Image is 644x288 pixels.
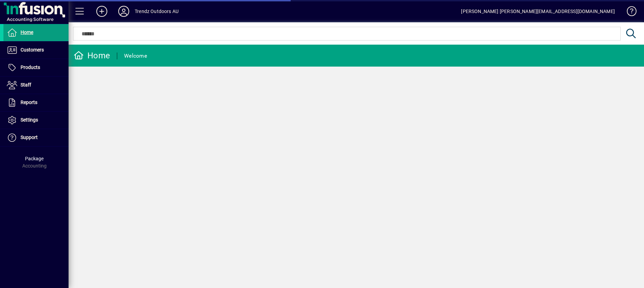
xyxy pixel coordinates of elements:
span: Staff [21,82,31,88]
span: Home [21,30,33,35]
span: Settings [21,117,38,123]
button: Profile [113,5,135,18]
a: Support [3,129,69,146]
span: Support [21,135,38,140]
div: Home [74,50,110,61]
span: Reports [21,100,37,105]
div: [PERSON_NAME] [PERSON_NAME][EMAIL_ADDRESS][DOMAIN_NAME] [461,6,615,17]
a: Products [3,59,69,76]
div: Trendz Outdoors AU [135,6,179,17]
span: Products [21,65,40,70]
a: Settings [3,112,69,129]
a: Knowledge Base [622,1,635,24]
span: Package [25,156,44,161]
span: Customers [21,47,44,53]
button: Add [91,5,113,18]
a: Staff [3,77,69,94]
a: Reports [3,94,69,111]
a: Customers [3,42,69,59]
div: Welcome [124,50,147,61]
